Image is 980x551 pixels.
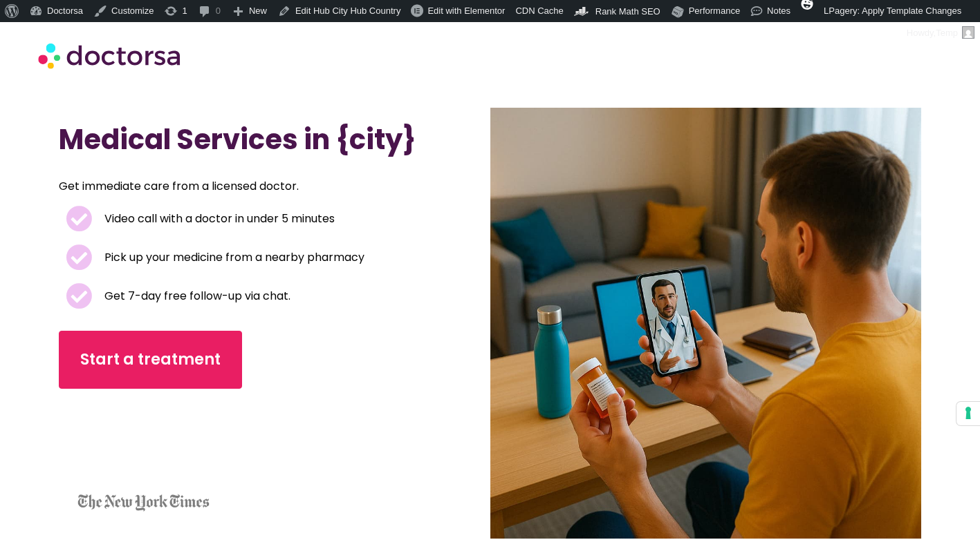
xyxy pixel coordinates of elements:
[902,22,980,44] a: Howdy,
[595,6,660,17] span: Rank Math SEO
[101,209,335,229] span: Video call with a doctor in under 5 minutes
[80,349,221,371] span: Start a treatment
[59,331,242,389] a: Start a treatment
[59,123,425,156] h1: Medical Services in {city}
[101,287,290,306] span: Get 7-day free follow-up via chat.
[956,402,980,425] button: Your consent preferences for tracking technologies
[59,177,392,196] p: Get immediate care from a licensed doctor.
[101,248,364,267] span: Pick up your medicine from a nearby pharmacy
[936,28,958,38] span: Temp
[66,409,190,513] iframe: Customer reviews powered by Trustpilot
[427,6,505,16] span: Edit with Elementor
